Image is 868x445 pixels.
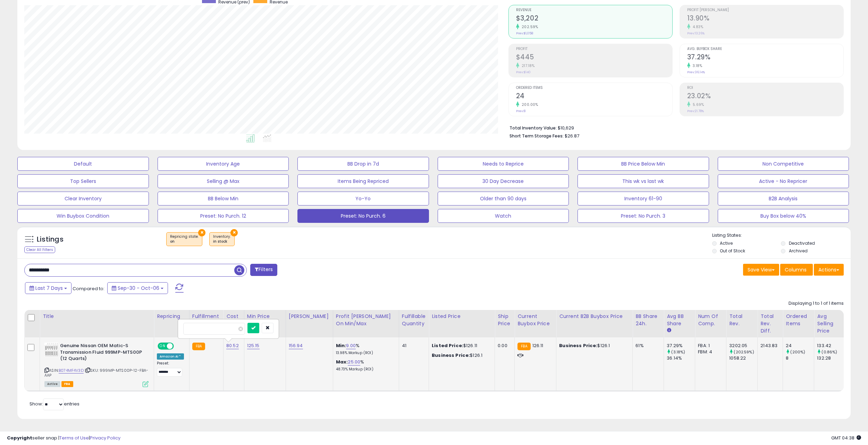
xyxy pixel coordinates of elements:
small: (202.59%) [734,349,754,355]
span: FBA [61,381,73,387]
div: 37.29% [667,343,695,349]
div: FBM: 4 [698,349,721,355]
small: Avg BB Share. [667,327,671,334]
button: Win Buybox Condition [17,209,149,223]
h2: $445 [516,53,672,62]
span: 126.11 [532,342,543,349]
div: 3202.05 [729,343,757,349]
h2: 24 [516,92,672,101]
div: Title [43,313,151,320]
h2: 37.29% [687,53,843,62]
small: 202.59% [519,24,538,30]
div: Total Rev. [729,313,755,327]
button: Items Being Repriced [297,174,429,188]
h2: 13.90% [687,14,843,24]
span: Last 7 Days [35,285,63,292]
span: Show: entries [30,401,79,407]
small: 200.00% [519,102,538,107]
div: Min Price [247,313,283,320]
div: $126.1 [432,352,489,359]
div: 24 [786,343,814,349]
span: All listings currently available for purchase on Amazon [44,381,60,387]
div: Repricing [157,313,186,320]
small: Prev: 21.78% [687,109,704,113]
button: Actions [814,264,844,276]
span: Columns [785,266,807,273]
span: ON [158,343,167,349]
span: Profit [PERSON_NAME] [687,8,843,12]
div: Ship Price [498,313,512,327]
b: Genuine Nissan OEM Matic-S Transmission Fluid 999MP-MTS00P (12 Quarts) [60,343,144,364]
div: Cost [226,313,241,320]
a: 156.94 [289,342,303,349]
div: Num of Comp. [698,313,723,327]
div: Current Buybox Price [517,313,553,327]
button: × [198,229,205,236]
div: Fulfillable Quantity [402,313,426,327]
b: Short Term Storage Fees: [509,133,564,139]
a: Terms of Use [59,435,89,441]
div: seller snap | | [7,435,120,442]
div: Avg BB Share [667,313,692,327]
button: Selling @ Max [158,174,289,188]
span: Avg. Buybox Share [687,47,843,51]
span: Inventory : [213,234,231,244]
small: (200%) [790,349,805,355]
button: Older than 90 days [438,192,569,205]
small: 5.69% [690,102,704,107]
button: Filters [250,264,277,276]
small: Prev: $1,058 [516,31,533,35]
a: 125.15 [247,342,260,349]
a: Privacy Policy [90,435,120,441]
button: Non Competitive [718,157,849,171]
label: Archived [789,248,808,254]
div: 8 [786,355,814,361]
button: × [230,229,238,236]
button: Last 7 Days [25,282,71,294]
div: Fulfillment [192,313,220,320]
span: Ordered Items [516,86,672,90]
small: 217.18% [519,63,535,68]
button: Needs to Reprice [438,157,569,171]
div: [PERSON_NAME] [289,313,330,320]
div: % [336,359,394,372]
strong: Copyright [7,435,32,441]
span: | SKU: 999MP-MTS00P-12-FBA-AAP [44,368,149,378]
button: Watch [438,209,569,223]
div: % [336,343,394,355]
div: FBA: 1 [698,343,721,349]
h2: 23.02% [687,92,843,101]
button: Preset: No Purch. 3 [578,209,709,223]
a: 80.52 [226,342,239,349]
label: Out of Stock [720,248,745,254]
span: 2025-10-14 04:38 GMT [831,435,861,441]
div: Preset: [157,361,184,377]
button: Inventory Age [158,157,289,171]
div: 0.00 [498,343,509,349]
button: B2B Analysis [718,192,849,205]
div: $126.1 [559,343,627,349]
div: 1058.22 [729,355,757,361]
small: 4.83% [690,24,703,30]
span: Sep-30 - Oct-06 [118,285,159,292]
div: in stock [213,239,231,244]
div: 36.14% [667,355,695,361]
small: Prev: 8 [516,109,525,113]
button: This wk vs last wk [578,174,709,188]
div: $126.11 [432,343,489,349]
label: Deactivated [789,240,815,246]
b: Total Inventory Value: [509,125,557,131]
button: 30 Day Decrease [438,174,569,188]
div: Amazon AI * [157,353,184,360]
div: Listed Price [432,313,492,320]
button: Preset: No Purch. 6 [297,209,429,223]
small: FBA [517,343,530,350]
button: Top Sellers [17,174,149,188]
a: 25.00 [348,359,360,366]
span: Profit [516,47,672,51]
a: B074MF4V3D [59,368,84,373]
h2: $3,202 [516,14,672,24]
small: FBA [192,343,205,350]
button: Buy Box below 40% [718,209,849,223]
small: 3.18% [690,63,702,68]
